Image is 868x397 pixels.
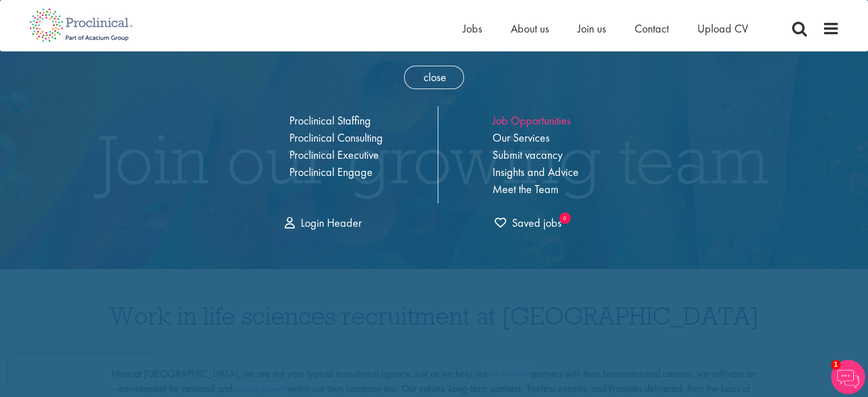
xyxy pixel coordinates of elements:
[831,360,841,370] span: 1
[492,113,571,128] a: Job Opportunities
[289,165,373,179] a: Proclinical Engage
[289,147,379,162] a: Proclinical Executive
[578,21,606,36] a: Join us
[285,215,362,230] a: Login Header
[492,147,563,162] a: Submit vacancy
[635,21,669,36] a: Contact
[495,215,562,231] a: trigger for shortlist
[289,130,383,145] a: Proclinical Consulting
[559,212,571,224] sub: 0
[831,360,865,394] img: Chatbot
[492,165,579,179] a: Insights and Advice
[404,66,464,89] span: close
[492,130,550,145] a: Our Services
[511,21,549,36] a: About us
[492,182,559,197] a: Meet the Team
[289,113,371,128] a: Proclinical Staffing
[697,21,748,36] a: Upload CV
[495,215,562,230] span: Saved jobs
[463,21,482,36] a: Jobs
